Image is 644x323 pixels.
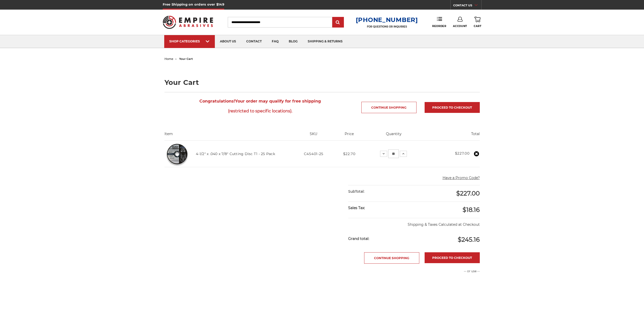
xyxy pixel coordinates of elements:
[425,131,480,140] th: Total
[164,79,480,86] h1: Your Cart
[425,252,480,263] a: Proceed to checkout
[356,25,418,28] p: FOR QUESTIONS OR INQUIRIES
[361,102,417,113] a: Continue Shopping
[164,96,356,116] span: Your order may qualify for free shipping
[196,152,275,156] a: 4-1/2" x .040 x 7/8" Cutting Disc T1 - 25 Pack
[304,152,323,156] span: C45401-25
[164,141,190,166] img: 4-1/2" super thin cut off wheel for fast metal cutting and minimal kerf
[169,39,210,43] div: SHOP CATEGORIES
[164,57,173,61] a: home
[458,236,480,243] span: $245.16
[284,35,303,48] a: blog
[455,151,470,156] strong: $227.00
[164,106,356,116] span: (restricted to specific locations).
[335,131,363,140] th: Price
[303,35,348,48] a: shipping & returns
[164,131,292,140] th: Item
[348,185,414,198] div: SubTotal:
[474,17,481,28] a: Cart
[163,12,213,32] img: Empire Abrasives
[463,206,480,213] span: $18.16
[363,131,425,140] th: Quantity
[199,99,235,104] strong: Congratulations!
[456,190,480,197] span: $227.00
[388,150,399,158] input: 4-1/2" x .040 x 7/8" Cutting Disc T1 - 25 Pack Quantity:
[348,206,365,210] strong: Sales Tax:
[333,17,343,28] input: Submit
[425,102,480,113] a: Proceed to checkout
[356,16,418,23] a: [PHONE_NUMBER]
[453,3,481,10] a: CONTACT US
[179,57,193,61] span: your cart
[267,35,284,48] a: faq
[364,252,419,264] a: Continue Shopping
[432,17,446,28] a: Reorder
[474,24,481,28] span: Cart
[292,131,335,140] th: SKU
[443,175,480,181] button: Have a Promo Code?
[417,269,480,274] p: -- or use --
[348,236,369,241] strong: Grand total:
[241,35,267,48] a: contact
[215,35,241,48] a: about us
[343,152,356,156] span: $22.70
[348,218,480,227] p: Shipping & Taxes Calculated at Checkout
[453,24,467,28] span: Account
[432,24,446,28] span: Reorder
